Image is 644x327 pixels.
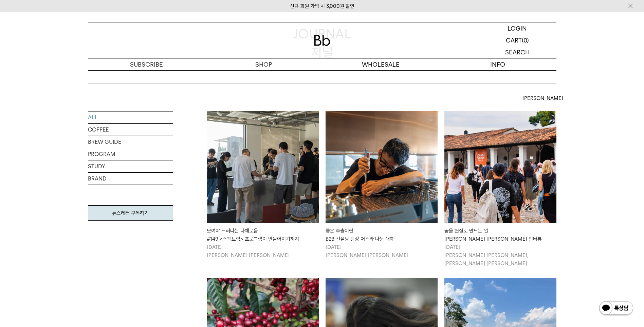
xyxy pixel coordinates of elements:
[506,34,522,46] p: CART
[88,111,173,123] a: ALL
[326,243,438,259] p: [DATE] [PERSON_NAME] [PERSON_NAME]
[314,35,330,46] img: 로고
[88,205,173,221] a: 뉴스레터 구독하기
[478,22,556,34] a: LOGIN
[88,148,173,160] a: PROGRAM
[88,160,173,172] a: STUDY
[205,58,322,70] a: SHOP
[88,124,173,136] a: COFFEE
[599,300,634,317] img: 카카오톡 채널 1:1 채팅 버튼
[88,173,173,185] a: BRAND
[508,22,527,34] p: LOGIN
[88,136,173,148] a: BREW GUIDE
[207,111,319,223] img: 모여야 드러나는 다채로움#149 <스펙트럼> 프로그램이 만들어지기까지
[207,111,319,259] a: 모여야 드러나는 다채로움#149 <스펙트럼> 프로그램이 만들어지기까지 모여야 드러나는 다채로움#149 <스펙트럼> 프로그램이 만들어지기까지 [DATE][PERSON_NAME]...
[478,34,556,46] a: CART (0)
[326,227,438,243] div: 좋은 추출이란 B2B 컨설팅 팀장 어스와 나눈 대화
[444,111,556,223] img: 꿈을 현실로 만드는 일빈보야지 탁승희 대표 인터뷰
[522,34,529,46] p: (0)
[439,58,556,70] p: INFO
[444,243,556,268] p: [DATE] [PERSON_NAME] [PERSON_NAME], [PERSON_NAME] [PERSON_NAME]
[444,111,556,268] a: 꿈을 현실로 만드는 일빈보야지 탁승희 대표 인터뷰 꿈을 현실로 만드는 일[PERSON_NAME] [PERSON_NAME] 인터뷰 [DATE][PERSON_NAME] [PERS...
[444,227,556,243] div: 꿈을 현실로 만드는 일 [PERSON_NAME] [PERSON_NAME] 인터뷰
[326,111,438,259] a: 좋은 추출이란B2B 컨설팅 팀장 어스와 나눈 대화 좋은 추출이란B2B 컨설팅 팀장 어스와 나눈 대화 [DATE][PERSON_NAME] [PERSON_NAME]
[322,58,439,70] p: WHOLESALE
[522,94,563,102] span: [PERSON_NAME]
[290,3,354,9] a: 신규 회원 가입 시 3,000원 할인
[88,58,205,70] a: SUBSCRIBE
[326,111,438,223] img: 좋은 추출이란B2B 컨설팅 팀장 어스와 나눈 대화
[207,227,319,243] div: 모여야 드러나는 다채로움 #149 <스펙트럼> 프로그램이 만들어지기까지
[207,243,319,259] p: [DATE] [PERSON_NAME] [PERSON_NAME]
[505,46,530,58] p: SEARCH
